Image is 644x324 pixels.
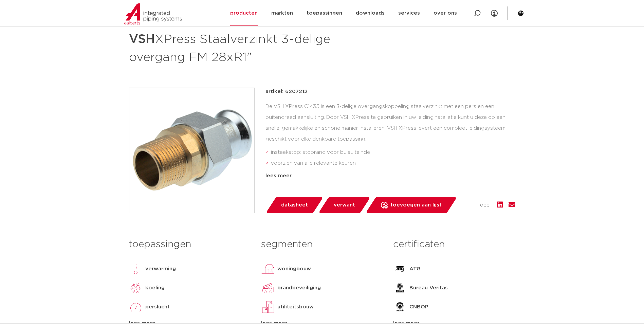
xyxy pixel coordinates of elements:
[480,201,492,209] span: deel:
[265,101,515,169] div: De VSH XPress C1435 is een 3-delige overgangskoppeling staalverzinkt met een pers en een buitendr...
[318,197,370,213] a: verwant
[129,29,384,66] h1: XPress Staalverzinkt 3-delige overgang FM 28xR1"
[409,284,448,292] p: Bureau Veritas
[129,238,251,251] h3: toepassingen
[281,200,308,211] span: datasheet
[145,284,165,292] p: koeling
[409,265,421,273] p: ATG
[277,303,314,311] p: utiliteitsbouw
[393,300,407,314] img: CNBOP
[129,262,143,276] img: verwarming
[393,281,407,295] img: Bureau Veritas
[261,281,275,295] img: brandbeveiliging
[409,303,428,311] p: CNBOP
[390,200,442,211] span: toevoegen aan lijst
[265,197,323,213] a: datasheet
[277,265,311,273] p: woningbouw
[129,33,155,46] strong: VSH
[271,147,515,158] li: insteekstop: stoprand voor buisuiteinde
[271,169,515,180] li: Leak Before Pressed-functie
[265,88,308,96] p: artikel: 6207212
[334,200,355,211] span: verwant
[129,281,143,295] img: koeling
[261,238,383,251] h3: segmenten
[261,262,275,276] img: woningbouw
[265,172,515,180] div: lees meer
[145,265,176,273] p: verwarming
[393,238,515,251] h3: certificaten
[277,284,321,292] p: brandbeveiliging
[261,300,275,314] img: utiliteitsbouw
[129,300,143,314] img: perslucht
[129,88,254,213] img: Product Image for VSH XPress Staalverzinkt 3-delige overgang FM 28xR1"
[145,303,170,311] p: perslucht
[393,262,407,276] img: ATG
[271,158,515,169] li: voorzien van alle relevante keuren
